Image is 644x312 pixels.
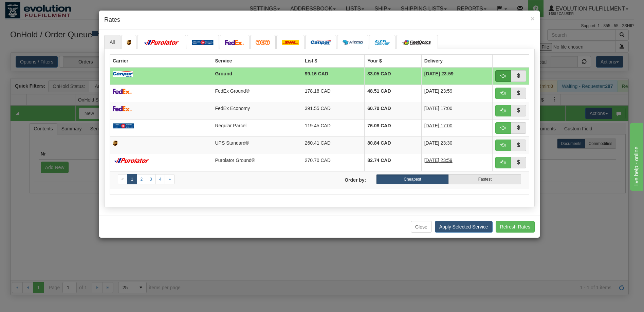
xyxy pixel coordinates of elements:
div: live help - online [5,4,63,12]
img: dhl.png [282,40,299,45]
td: Ground [212,67,302,85]
span: [DATE] 23:59 [424,88,453,94]
label: Order by: [319,174,371,183]
img: Canada_post.png [192,40,214,45]
td: UPS Standard® [212,136,302,154]
img: FedEx.png [113,89,132,94]
a: All [104,35,121,49]
img: campar.png [113,71,133,77]
td: 3 Days [421,119,492,136]
button: Close [531,15,535,22]
img: ups.png [127,40,131,45]
td: 33.05 CAD [365,67,421,85]
img: tnt.png [256,40,270,45]
h4: Rates [104,16,535,24]
td: 178.18 CAD [302,85,365,102]
span: [DATE] 23:59 [424,158,453,163]
td: 260.41 CAD [302,136,365,154]
th: List $ [302,54,365,67]
td: 48.51 CAD [365,85,421,102]
img: purolator.png [143,40,181,45]
a: 1 [127,174,137,184]
img: wizmo.png [343,40,363,45]
td: Purolator Ground® [212,154,302,171]
img: FedEx.png [225,40,244,45]
a: 4 [155,174,165,184]
td: 2 Days [421,136,492,154]
td: FedEx Ground® [212,85,302,102]
td: 80.84 CAD [365,136,421,154]
td: 3 Days [421,67,492,85]
td: 391.55 CAD [302,102,365,119]
span: [DATE] 17:00 [424,123,453,128]
a: 3 [146,174,156,184]
button: Refresh Rates [496,221,535,233]
td: Regular Parcel [212,119,302,136]
td: 76.08 CAD [365,119,421,136]
button: Apply Selected Service [435,221,493,233]
img: FedEx.png [113,106,132,111]
img: campar.png [311,40,331,45]
a: Next [165,174,174,184]
span: » [168,177,171,182]
td: 119.45 CAD [302,119,365,136]
img: Canada_post.png [113,123,134,129]
iframe: chat widget [628,121,643,190]
label: Fastest [449,174,521,184]
span: [DATE] 23:30 [424,140,453,146]
td: 1 Day [421,154,492,171]
td: 270.70 CAD [302,154,365,171]
th: Service [212,54,302,67]
a: Previous [118,174,128,184]
th: Your $ [365,54,421,67]
img: CarrierLogo_10191.png [374,40,390,45]
span: [DATE] 23:59 [424,71,454,76]
img: ups.png [113,141,117,146]
label: Cheapest [376,174,448,184]
td: 60.70 CAD [365,102,421,119]
span: « [122,177,124,182]
th: Carrier [110,54,212,67]
td: 82.74 CAD [365,154,421,171]
td: 99.16 CAD [302,67,365,85]
span: [DATE] 17:00 [424,106,453,111]
th: Delivery [421,54,492,67]
img: CarrierLogo_10182.png [402,40,433,45]
span: × [531,15,535,22]
td: FedEx Economy [212,102,302,119]
img: purolator.png [113,158,151,163]
button: Close [411,221,432,233]
a: 2 [136,174,146,184]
